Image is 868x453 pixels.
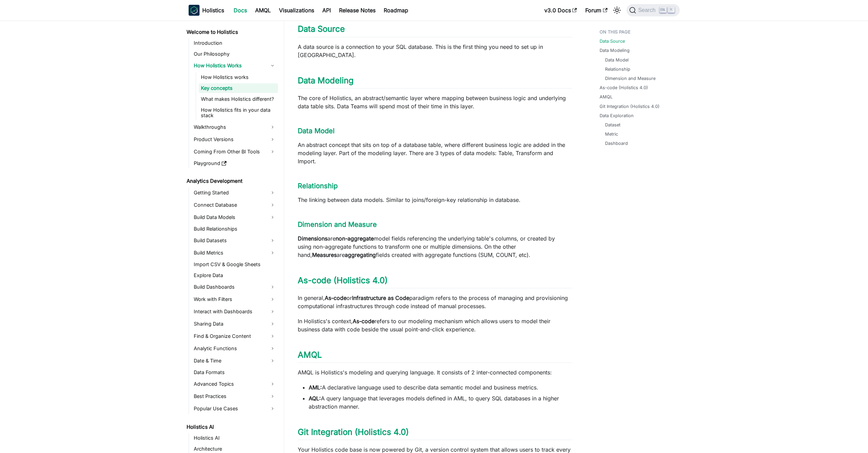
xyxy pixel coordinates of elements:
a: Date & Time [192,355,278,366]
a: What makes Holistics different? [199,94,278,104]
a: Build Datasets [192,235,278,246]
a: Dimension and Measure [298,220,377,229]
strong: Infrastructure as Code [352,294,409,301]
a: Popular Use Cases [192,403,278,414]
a: Git Integration (Holistics 4.0) [298,427,409,437]
a: Holistics AI [185,422,278,432]
a: Work with Filters [192,294,278,305]
a: Build Relationships [192,224,278,234]
p: A data source is a connection to your SQL database. This is the first thing you need to set up in... [298,43,572,59]
a: AMQL [600,94,613,100]
a: How Holistics fits in your data stack [199,105,278,120]
a: Walkthroughs [192,122,278,133]
a: How Holistics works [199,72,278,82]
p: are model fields referencing the underlying table's columns, or created by using non-aggregate fu... [298,234,572,259]
a: Analytics Development [185,176,278,186]
strong: AQL: [309,395,321,402]
a: Git Integration (Holistics 4.0) [600,103,660,110]
a: Release Notes [335,5,380,16]
a: Data Exploration [600,112,634,119]
a: AMQL [251,5,275,16]
a: Data Source [600,38,625,44]
a: HolisticsHolistics [189,5,224,16]
li: A query language that leverages models defined in AML, to query SQL databases in a higher abstrac... [309,394,572,411]
button: Switch between dark and light mode (currently light mode) [612,5,622,16]
strong: aggregating [345,251,376,258]
a: Docs [230,5,251,16]
a: Product Versions [192,134,278,145]
a: Playground [192,159,278,168]
a: Relationship [605,66,630,72]
a: Data Source [298,24,345,34]
button: Search (Ctrl+K) [627,4,679,16]
a: Dashboard [605,140,628,147]
a: Analytic Functions [192,343,278,354]
p: The linking between data models. Similar to joins/foreign-key relationship in database. [298,196,572,204]
li: A declarative language used to describe data semantic model and business metrics. [309,383,572,392]
strong: Measures [312,251,337,258]
a: Welcome to Holistics [185,27,278,37]
a: Data Modeling [600,47,630,54]
img: Holistics [189,5,200,16]
p: An abstract concept that sits on top of a database table, where different business logic are adde... [298,141,572,165]
span: Search [636,7,660,13]
a: Introduction [192,38,278,48]
p: AMQL is Holistics's modeling and querying language. It consists of 2 inter-connected components: [298,368,572,376]
strong: non-aggregate [336,235,374,242]
strong: AML: [309,384,322,391]
a: Data Formats [192,368,278,377]
a: v3.0 Docs [540,5,581,16]
p: In Holistics's context, refers to our modeling mechanism which allows users to model their busine... [298,317,572,333]
strong: Dimensions [298,235,327,242]
a: As-code (Holistics 4.0) [298,275,388,285]
kbd: K [668,7,675,13]
a: Find & Organize Content [192,331,278,342]
a: Holistics AI [192,433,278,443]
a: Coming From Other BI Tools [192,146,278,157]
a: Getting Started [192,187,278,198]
b: Holistics [202,6,224,14]
a: Data Modeling [298,75,354,85]
strong: As-code [353,318,374,325]
p: In general, or paradigm refers to the process of managing and provisioning computational infrastr... [298,294,572,310]
a: AMQL [298,350,322,360]
a: Explore Data [192,271,278,280]
a: As-code (Holistics 4.0) [600,84,648,91]
a: Connect Database [192,200,278,210]
a: Key concepts [199,83,278,93]
a: Data Model [605,57,629,63]
a: Build Dashboards [192,282,278,292]
a: Relationship [298,182,338,190]
a: Sharing Data [192,318,278,329]
p: The core of Holistics, an abstract/semantic layer where mapping between business logic and underl... [298,94,572,110]
a: Metric [605,131,618,137]
a: Visualizations [275,5,318,16]
a: Roadmap [380,5,412,16]
a: API [318,5,335,16]
strong: As-code [325,294,347,301]
a: Data Model [298,127,335,135]
a: Dimension and Measure [605,75,656,82]
a: Import CSV & Google Sheets [192,260,278,269]
a: Forum [581,5,612,16]
a: Advanced Topics [192,379,278,389]
a: Our Philosophy [192,49,278,59]
a: How Holistics Works [192,60,278,71]
a: Best Practices [192,391,278,402]
a: Dataset [605,122,620,128]
nav: Docs sidebar [182,20,284,453]
a: Build Data Models [192,212,278,223]
a: Interact with Dashboards [192,306,278,317]
a: Build Metrics [192,247,278,258]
